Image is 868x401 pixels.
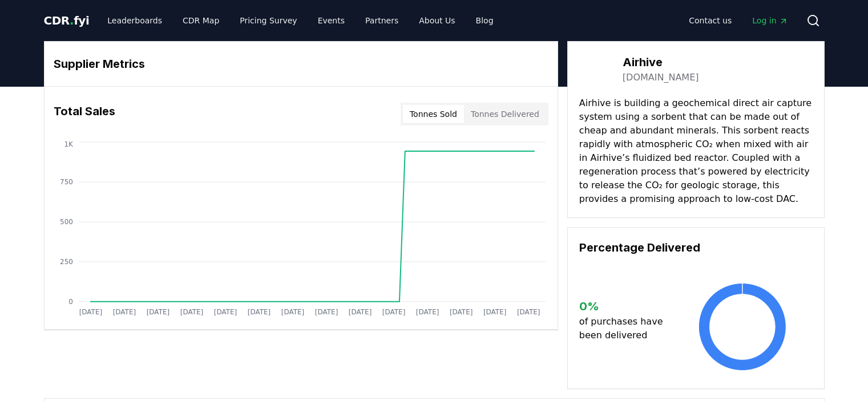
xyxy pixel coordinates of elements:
a: About Us [410,10,464,31]
a: CDR.fyi [44,13,90,29]
tspan: 1K [64,140,74,148]
tspan: 750 [60,178,73,186]
button: Tonnes Delivered [464,105,546,123]
span: CDR fyi [44,14,90,27]
tspan: 250 [60,258,73,266]
a: Leaderboards [98,10,171,31]
tspan: [DATE] [281,308,304,316]
a: Partners [356,10,407,31]
h3: Airhive [623,54,699,71]
h3: Supplier Metrics [54,55,548,72]
p: Airhive is building a geochemical direct air capture system using a sorbent that can be made out ... [579,96,813,206]
tspan: 0 [68,298,73,306]
tspan: [DATE] [112,308,136,316]
nav: Main [680,10,797,31]
tspan: [DATE] [349,308,372,316]
p: of purchases have been delivered [579,315,672,342]
tspan: [DATE] [79,308,102,316]
h3: Total Sales [54,103,115,125]
nav: Main [98,10,502,31]
tspan: [DATE] [450,308,473,316]
tspan: [DATE] [517,308,540,316]
a: Events [309,10,354,31]
tspan: [DATE] [416,308,439,316]
tspan: [DATE] [247,308,271,316]
a: Blog [467,10,503,31]
tspan: [DATE] [314,308,338,316]
tspan: [DATE] [146,308,169,316]
img: Airhive-logo [579,53,611,85]
a: [DOMAIN_NAME] [623,71,699,84]
tspan: [DATE] [213,308,237,316]
tspan: [DATE] [483,308,507,316]
a: Contact us [680,10,741,31]
a: Log in [743,10,797,31]
h3: 0 % [579,298,672,315]
tspan: [DATE] [382,308,406,316]
h3: Percentage Delivered [579,239,813,256]
a: Pricing Survey [231,10,306,31]
button: Tonnes Sold [403,105,464,123]
a: CDR Map [173,10,228,31]
tspan: [DATE] [180,308,203,316]
tspan: 500 [60,218,73,226]
span: . [70,14,74,27]
span: Log in [752,15,788,26]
